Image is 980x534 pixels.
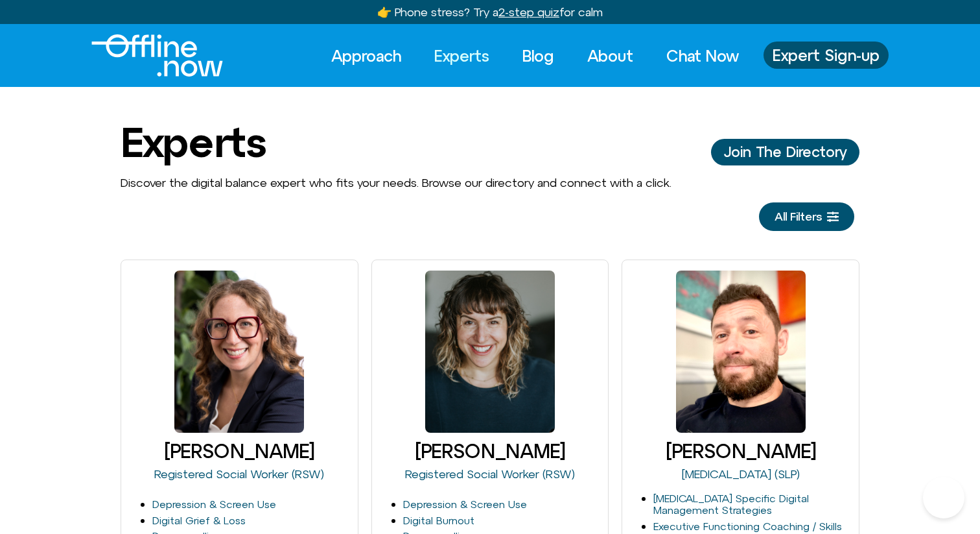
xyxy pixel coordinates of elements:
[423,42,501,70] a: Experts
[759,202,854,231] a: All Filters
[377,441,603,462] h3: [PERSON_NAME]
[682,467,800,481] a: [MEDICAL_DATA] (SLP)
[773,47,880,64] span: Expert Sign-up
[121,119,266,165] h1: Experts
[775,210,822,223] span: All Filters
[405,467,575,481] a: Registered Social Worker (RSW)
[152,498,276,510] a: Depression & Screen Use
[121,176,671,189] span: Discover the digital balance expert who fits your needs. Browse our directory and connect with a ...
[724,144,846,160] span: Join The Directory
[403,498,527,510] a: Depression & Screen Use
[91,34,223,77] img: Offline.Now logo in white. Text of the words offline.now with a line going through the "O"
[923,477,964,518] iframe: Botpress
[152,515,246,526] a: Digital Grief & Loss
[498,5,559,19] u: 2-step quiz
[511,42,566,70] a: Blog
[320,42,751,70] nav: Menu
[711,139,859,165] a: Join The Director
[627,441,854,462] h3: [PERSON_NAME]
[377,5,603,19] a: 👉 Phone stress? Try a2-step quizfor calm
[91,34,201,77] div: Logo
[320,42,413,70] a: Approach
[126,441,353,462] h3: [PERSON_NAME]
[764,42,889,69] a: Expert Sign-up
[653,520,842,532] a: Executive Functioning Coaching / Skills
[576,42,645,70] a: About
[655,42,751,70] a: Chat Now
[403,515,474,526] a: Digital Burnout
[653,492,809,516] a: [MEDICAL_DATA] Specific Digital Management Strategies
[154,467,324,481] a: Registered Social Worker (RSW)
